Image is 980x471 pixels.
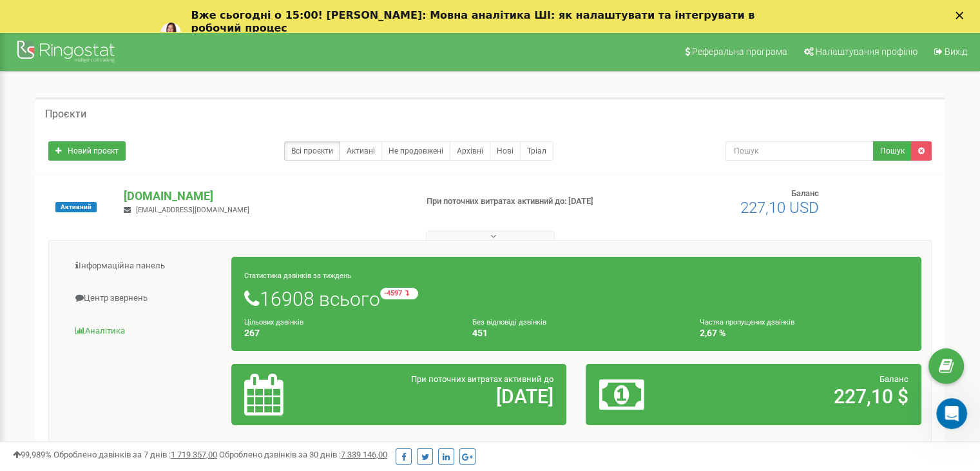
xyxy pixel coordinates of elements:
[171,450,217,459] u: 1 719 357,00
[244,288,908,310] h1: 16908 всього
[740,199,819,217] span: 227,10 USD
[692,46,787,57] span: Реферальна програма
[13,450,52,459] span: 99,989%
[341,450,387,459] u: 7 339 146,00
[124,188,405,205] p: [DOMAIN_NAME]
[873,141,912,161] button: Пошук
[450,141,490,161] a: Архівні
[219,450,387,459] span: Оброблено дзвінків за 30 днів :
[53,450,217,459] span: Оброблено дзвінків за 7 днів :
[45,108,86,120] h5: Проєкти
[700,328,908,338] h4: 2,67 %
[677,32,794,71] a: Реферальна програма
[936,398,967,429] iframe: Intercom live chat
[725,141,874,161] input: Пошук
[520,141,553,161] a: Тріал
[354,386,553,407] h2: [DATE]
[816,46,918,57] span: Налаштування профілю
[244,272,351,280] small: Статистика дзвінків за тиждень
[381,141,450,161] a: Не продовжені
[160,23,181,43] img: Profile image for Yuliia
[59,283,232,314] a: Центр звернень
[59,250,232,282] a: Інформаційна панель
[879,374,908,384] span: Баланс
[791,188,819,198] span: Баланс
[926,32,974,71] a: Вихід
[48,141,126,161] a: Новий проєкт
[380,288,418,299] small: -4597
[709,386,908,407] h2: 227,10 $
[490,141,521,161] a: Нові
[55,202,97,212] span: Активний
[472,318,546,326] small: Без відповіді дзвінків
[956,12,968,19] div: Закрити
[340,141,382,161] a: Активні
[796,32,924,71] a: Налаштування профілю
[427,195,633,208] p: При поточних витратах активний до: [DATE]
[244,318,303,326] small: Цільових дзвінків
[136,206,249,214] span: [EMAIL_ADDRESS][DOMAIN_NAME]
[284,141,340,161] a: Всі проєкти
[244,328,453,338] h4: 267
[700,318,794,326] small: Частка пропущених дзвінків
[59,316,232,347] a: Аналiтика
[191,9,755,34] b: Вже сьогодні о 15:00! [PERSON_NAME]: Мовна аналітика ШІ: як налаштувати та інтегрувати в робочий ...
[411,374,553,384] span: При поточних витратах активний до
[472,328,681,338] h4: 451
[945,46,967,57] span: Вихід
